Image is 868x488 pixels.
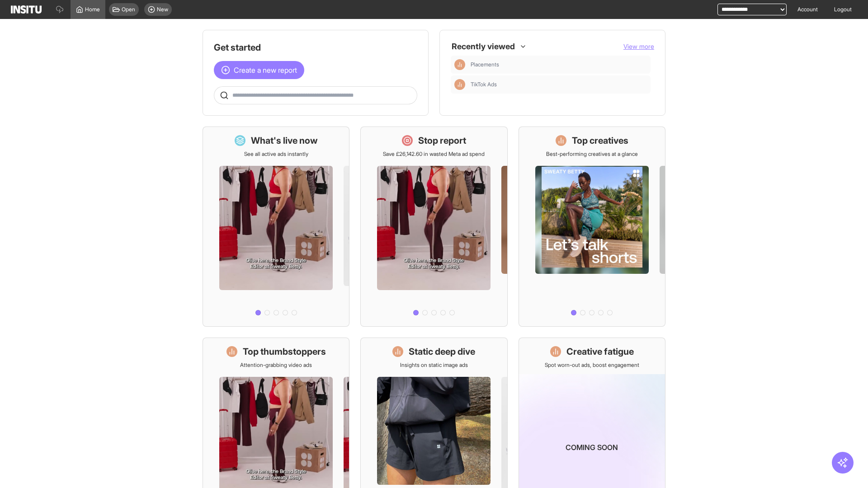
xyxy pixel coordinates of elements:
span: Create a new report [234,65,297,75]
h1: Get started [214,41,417,54]
span: Open [122,6,135,13]
p: Attention-grabbing video ads [240,361,312,369]
p: Insights on static image ads [400,361,468,369]
span: Placements [471,61,499,68]
a: What's live nowSee all active ads instantly [203,127,349,327]
button: Create a new report [214,61,304,79]
button: View more [623,42,654,51]
h1: What's live now [251,134,318,147]
img: Logo [11,5,42,14]
p: Save £26,142.60 in wasted Meta ad spend [383,150,485,158]
span: New [157,6,168,13]
span: View more [623,42,654,50]
p: Best-performing creatives at a glance [546,150,638,158]
div: Insights [454,59,465,70]
div: Insights [454,79,465,90]
a: Top creativesBest-performing creatives at a glance [519,127,665,327]
p: See all active ads instantly [244,150,308,158]
span: Home [85,6,100,13]
span: Placements [471,61,647,68]
span: TikTok Ads [471,81,647,88]
h1: Top thumbstoppers [243,345,326,358]
h1: Top creatives [572,134,628,147]
h1: Stop report [418,134,466,147]
h1: Static deep dive [409,345,475,358]
span: TikTok Ads [471,81,497,88]
a: Stop reportSave £26,142.60 in wasted Meta ad spend [360,127,507,327]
